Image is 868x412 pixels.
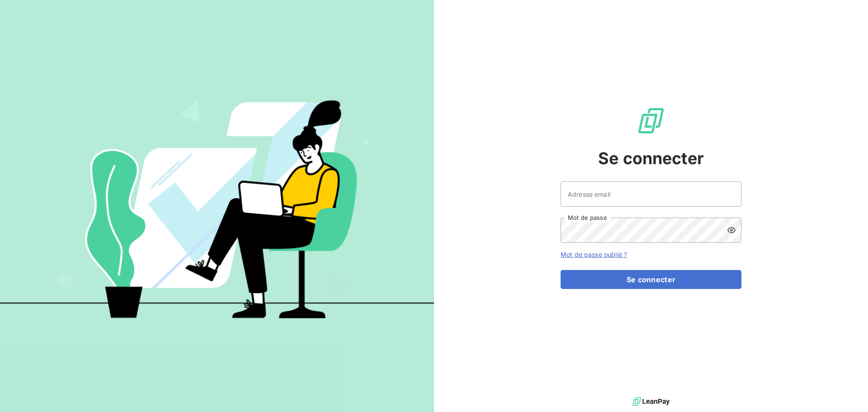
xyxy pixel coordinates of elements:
img: logo [632,395,670,408]
a: Mot de passe oublié ? [561,251,627,258]
input: placeholder [561,181,741,207]
span: Se connecter [598,146,704,170]
button: Se connecter [561,270,741,289]
img: Logo LeanPay [637,106,665,135]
